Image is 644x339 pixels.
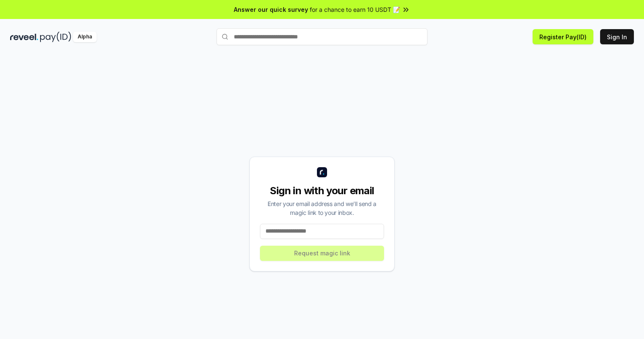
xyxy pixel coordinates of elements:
div: Alpha [73,32,97,42]
span: Answer our quick survey [234,5,308,14]
div: Enter your email address and we’ll send a magic link to your inbox. [260,199,384,217]
img: reveel_dark [10,32,38,42]
button: Register Pay(ID) [533,29,593,44]
button: Sign In [600,29,634,44]
span: for a chance to earn 10 USDT 📝 [310,5,400,14]
img: logo_small [317,167,327,177]
div: Sign in with your email [260,184,384,198]
img: pay_id [40,32,71,42]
